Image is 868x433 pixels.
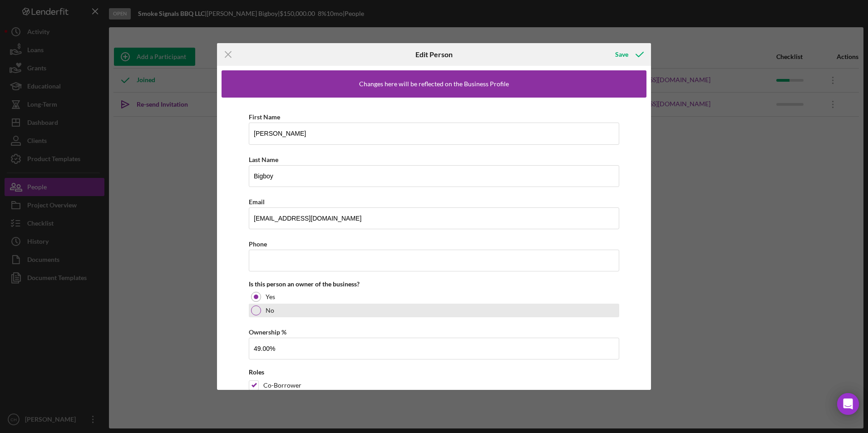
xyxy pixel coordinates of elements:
[249,369,619,376] div: Roles
[615,45,628,64] div: Save
[249,280,619,288] div: Is this person an owner of the business?
[266,293,275,300] label: Yes
[249,156,278,163] label: Last Name
[249,328,286,336] label: Ownership %
[359,80,509,88] div: Changes here will be reflected on the Business Profile
[249,198,265,206] label: Email
[249,113,280,121] label: First Name
[837,393,859,415] div: Open Intercom Messenger
[249,240,267,248] label: Phone
[266,307,274,314] label: No
[606,45,651,64] button: Save
[263,381,301,390] label: Co-Borrower
[415,50,453,59] h6: Edit Person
